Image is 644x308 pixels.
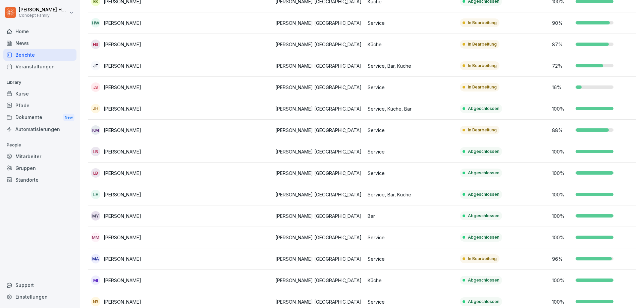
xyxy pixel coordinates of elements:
p: Concept Family [19,13,68,18]
p: In Bearbeitung [468,84,497,90]
a: News [3,37,76,49]
div: LB [91,147,100,156]
p: 88 % [552,127,572,134]
p: [PERSON_NAME] [104,41,141,48]
p: 100 % [552,212,572,220]
p: [PERSON_NAME] [104,105,141,112]
p: Library [3,77,76,88]
p: In Bearbeitung [468,20,497,26]
a: DokumenteNew [3,111,76,124]
p: In Bearbeitung [468,63,497,69]
p: Service [368,298,454,305]
div: JS [91,82,100,92]
p: [PERSON_NAME] [GEOGRAPHIC_DATA] [275,212,362,220]
p: [PERSON_NAME] [104,148,141,155]
div: MI [91,275,100,285]
p: [PERSON_NAME] [GEOGRAPHIC_DATA] [275,255,362,262]
p: Bar [368,212,454,220]
p: Service, Bar, Küche [368,191,454,198]
p: 100 % [552,170,572,177]
div: LE [91,190,100,199]
p: [PERSON_NAME] [104,191,141,198]
div: MM [91,233,100,242]
p: Abgeschlossen [468,191,499,197]
a: Home [3,25,76,37]
div: LB [91,168,100,178]
a: Gruppen [3,162,76,174]
p: 100 % [552,148,572,155]
p: [PERSON_NAME] [GEOGRAPHIC_DATA] [275,105,362,112]
p: [PERSON_NAME] [104,277,141,284]
p: In Bearbeitung [468,41,497,47]
p: [PERSON_NAME] [GEOGRAPHIC_DATA] [275,277,362,284]
p: Abgeschlossen [468,277,499,283]
p: Küche [368,277,454,284]
p: Küche [368,41,454,48]
div: KM [91,125,100,135]
p: Service [368,84,454,91]
p: [PERSON_NAME] Huttarsch [19,7,68,13]
p: [PERSON_NAME] [GEOGRAPHIC_DATA] [275,84,362,91]
p: [PERSON_NAME] [104,127,141,134]
p: [PERSON_NAME] [GEOGRAPHIC_DATA] [275,234,362,241]
p: Service [368,255,454,262]
a: Mitarbeiter [3,150,76,162]
div: Support [3,279,76,291]
p: [PERSON_NAME] [GEOGRAPHIC_DATA] [275,298,362,305]
p: [PERSON_NAME] [GEOGRAPHIC_DATA] [275,62,362,69]
p: 96 % [552,255,572,262]
div: MA [91,254,100,263]
p: Abgeschlossen [468,234,499,240]
a: Kurse [3,88,76,100]
a: Veranstaltungen [3,61,76,72]
a: Standorte [3,174,76,186]
p: 72 % [552,62,572,69]
p: [PERSON_NAME] [104,255,141,262]
p: [PERSON_NAME] [104,170,141,177]
p: [PERSON_NAME] [GEOGRAPHIC_DATA] [275,170,362,177]
p: Abgeschlossen [468,148,499,155]
p: Service [368,170,454,177]
p: Abgeschlossen [468,106,499,112]
div: NB [91,297,100,306]
p: 100 % [552,298,572,305]
div: New [63,114,74,121]
p: Service [368,234,454,241]
div: Automatisierungen [3,123,76,135]
p: [PERSON_NAME] [104,298,141,305]
p: Service [368,148,454,155]
p: [PERSON_NAME] [GEOGRAPHIC_DATA] [275,148,362,155]
div: MY [91,211,100,221]
p: [PERSON_NAME] [104,234,141,241]
p: 87 % [552,41,572,48]
p: Abgeschlossen [468,299,499,305]
p: People [3,140,76,150]
a: Pfade [3,100,76,111]
p: Abgeschlossen [468,213,499,219]
p: [PERSON_NAME] [GEOGRAPHIC_DATA] [275,191,362,198]
a: Berichte [3,49,76,61]
div: HW [91,18,100,27]
p: 100 % [552,191,572,198]
p: In Bearbeitung [468,127,497,133]
p: 16 % [552,84,572,91]
p: Abgeschlossen [468,170,499,176]
p: [PERSON_NAME] [GEOGRAPHIC_DATA] [275,41,362,48]
div: JH [91,104,100,113]
p: [PERSON_NAME] [104,19,141,26]
p: 90 % [552,19,572,26]
p: In Bearbeitung [468,256,497,262]
div: JF [91,61,100,70]
p: [PERSON_NAME] [GEOGRAPHIC_DATA] [275,19,362,26]
div: Dokumente [3,111,76,124]
div: Einstellungen [3,291,76,303]
div: HS [91,40,100,49]
p: 100 % [552,234,572,241]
